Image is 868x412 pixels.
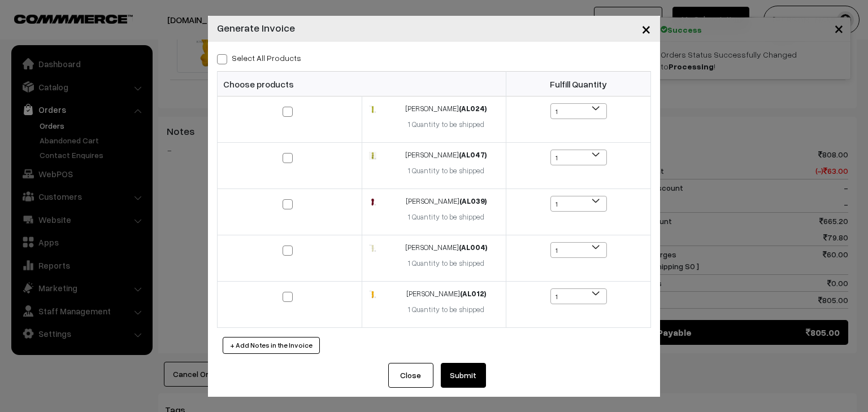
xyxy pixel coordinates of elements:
div: 1 Quantity to be shipped [393,212,499,223]
span: 1 [551,289,606,305]
h4: Generate Invoice [217,20,295,36]
div: 1 Quantity to be shipped [393,304,499,315]
div: Domain Overview [43,67,101,74]
div: Domain: [DOMAIN_NAME] [29,29,124,38]
img: tab_domain_overview_orange.svg [31,65,40,74]
strong: (AL039) [459,196,487,205]
img: logo_orange.svg [18,18,27,27]
span: 1 [550,196,607,212]
span: 1 [551,150,606,166]
label: Select all Products [217,52,301,64]
span: 1 [551,104,606,120]
div: [PERSON_NAME] [393,196,499,207]
span: 1 [551,196,606,212]
div: [PERSON_NAME] [393,103,499,115]
span: × [641,18,651,39]
div: Keywords by Traffic [125,67,190,74]
button: Close [388,363,433,388]
img: 1726918878798712.jpg [369,291,376,298]
strong: (AL004) [459,243,487,252]
th: Fulfill Quantity [506,72,651,97]
div: v 4.0.25 [32,18,55,27]
img: website_grey.svg [18,29,27,38]
div: 1 Quantity to be shipped [393,119,499,130]
div: 1 Quantity to be shipped [393,165,499,177]
img: 172691842981014.jpg [369,244,376,252]
div: [PERSON_NAME] [393,150,499,161]
button: Close [632,11,660,46]
button: + Add Notes in the Invoice [223,337,320,354]
img: tab_keywords_by_traffic_grey.svg [112,65,121,74]
div: 1 Quantity to be shipped [393,258,499,269]
div: [PERSON_NAME] [393,242,499,253]
img: 1726919678615624-1.jpg [369,106,376,113]
button: Submit [441,363,486,388]
span: 1 [551,243,606,258]
span: 1 [550,242,607,258]
span: 1 [550,288,607,304]
span: 1 [550,103,607,119]
th: Choose products [218,72,506,97]
strong: (AL024) [459,104,487,113]
img: 175302280381221000193351.jpg [369,152,376,159]
strong: (AL012) [460,289,486,298]
strong: (AL047) [459,150,487,159]
img: 172692019514351000050752.jpg [369,198,376,205]
span: 1 [550,150,607,165]
div: [PERSON_NAME] [393,288,499,300]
